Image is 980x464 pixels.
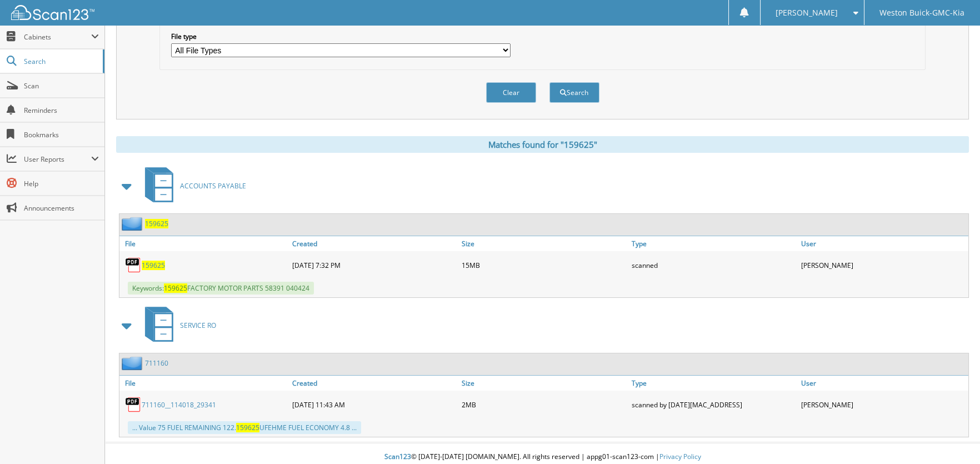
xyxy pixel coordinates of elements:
[659,452,701,461] a: Privacy Policy
[24,179,99,188] span: Help
[24,81,99,91] span: Scan
[289,393,459,416] div: [DATE] 11:43 AM
[289,376,459,391] a: Created
[24,106,99,115] span: Reminders
[798,254,968,276] div: [PERSON_NAME]
[125,257,142,273] img: PDF.png
[629,254,799,276] div: scanned
[24,32,91,42] span: Cabinets
[924,411,980,464] iframe: Chat Widget
[24,130,99,139] span: Bookmarks
[24,57,97,66] span: Search
[486,82,536,103] button: Clear
[164,283,187,293] span: 159625
[798,376,968,391] a: User
[142,261,165,270] a: 159625
[289,254,459,276] div: [DATE] 7:32 PM
[236,423,259,432] span: 159625
[459,393,629,416] div: 2MB
[879,9,964,16] span: Weston Buick-GMC-Kia
[629,236,799,251] a: Type
[459,236,629,251] a: Size
[289,236,459,251] a: Created
[776,9,838,16] span: [PERSON_NAME]
[384,452,411,461] span: Scan123
[180,181,246,191] span: ACCOUNTS PAYABLE
[629,376,799,391] a: Type
[122,356,145,370] img: folder2.png
[116,136,969,153] div: Matches found for "159625"
[138,164,246,208] a: ACCOUNTS PAYABLE
[798,236,968,251] a: User
[125,396,142,413] img: PDF.png
[180,321,216,330] span: SERVICE RO
[128,421,361,434] div: ... Value 75 FUEL REMAINING 122. UFEHME FUEL ECONOMY 4.8 ...
[145,219,168,228] a: 159625
[119,376,289,391] a: File
[459,376,629,391] a: Size
[122,217,145,231] img: folder2.png
[138,303,216,347] a: SERVICE RO
[142,400,216,410] a: 711160__114018_29341
[459,254,629,276] div: 15MB
[549,82,599,103] button: Search
[11,5,94,20] img: scan123-logo-white.svg
[119,236,289,251] a: File
[145,358,168,368] a: 711160
[24,203,99,213] span: Announcements
[629,393,799,416] div: scanned by [DATE][MAC_ADDRESS]
[798,393,968,416] div: [PERSON_NAME]
[171,32,511,41] label: File type
[24,154,91,164] span: User Reports
[128,282,314,295] span: Keywords: FACTORY MOTOR PARTS 58391 040424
